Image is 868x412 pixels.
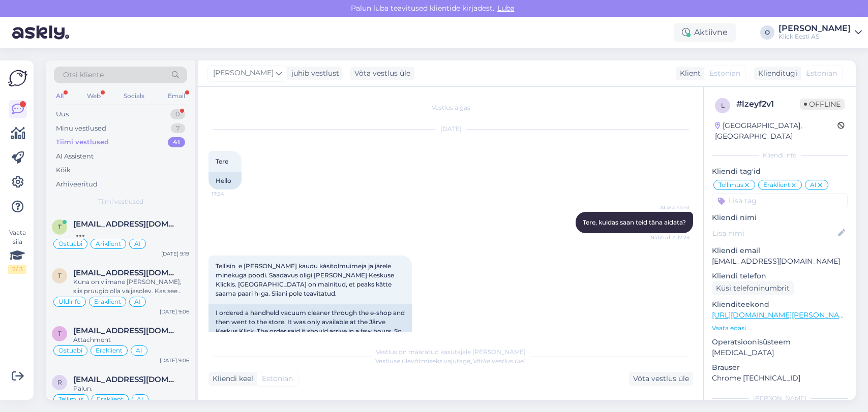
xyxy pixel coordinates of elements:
span: [PERSON_NAME] [213,68,274,79]
span: t [58,330,62,337]
div: Email [166,89,187,103]
div: Kuna on viimane [PERSON_NAME], siis pruugib olla väljasolev. Kas see sobiks? [73,277,189,296]
p: Operatsioonisüsteem [712,337,848,347]
p: [MEDICAL_DATA] [712,347,848,358]
div: Küsi telefoninumbrit [712,281,794,295]
div: # lzeyf2v1 [736,98,800,110]
p: Brauser [712,362,848,373]
span: Eraklient [97,396,124,402]
a: [PERSON_NAME]Klick Eesti AS [779,24,862,41]
p: Vaata edasi ... [712,324,848,333]
p: [EMAIL_ADDRESS][DOMAIN_NAME] [712,256,848,267]
div: Klienditugi [754,68,797,79]
div: Uus [56,109,69,119]
a: [URL][DOMAIN_NAME][PERSON_NAME] [712,310,852,320]
div: [DATE] 9:06 [160,308,189,315]
div: Arhiveeritud [56,179,98,189]
p: Kliendi telefon [712,271,848,281]
span: tiinatand@gmail.com [73,268,179,277]
div: [PERSON_NAME] [779,24,851,33]
span: Nähtud ✓ 17:24 [650,234,690,241]
span: Luba [494,4,518,13]
span: Tellimus [58,396,83,402]
div: 2 / 3 [8,265,26,274]
p: Chrome [TECHNICAL_ID] [712,373,848,384]
span: Eraklient [763,182,790,188]
div: Attachment [73,335,189,344]
span: Tere, kuidas saan teid täna aidata? [583,218,686,226]
span: AI [810,182,817,188]
div: Kliendi keel [208,373,253,384]
span: t [58,272,62,279]
div: Võta vestlus üle [629,372,693,386]
span: Üldinfo [58,299,81,305]
div: AI Assistent [56,151,94,162]
span: t [58,223,62,231]
div: Võta vestlus üle [350,67,414,80]
div: O [760,25,774,40]
p: Kliendi tag'id [712,166,848,177]
div: Hello [208,172,242,189]
div: [DATE] 9:06 [160,357,189,364]
span: Vestluse ülevõtmiseks vajutage [375,357,526,365]
i: „Võtke vestlus üle” [470,357,526,365]
span: Ostuabi [58,241,82,247]
div: I ordered a handheld vacuum cleaner through the e-shop and then went to the store. It was only av... [208,304,412,349]
div: Palun. [73,384,189,393]
div: Klick Eesti AS [779,33,851,41]
span: AI Assistent [652,204,690,211]
span: AI [134,299,141,305]
span: Äriklient [96,241,121,247]
span: Vestlus on määratud kasutajale [PERSON_NAME] [376,348,526,356]
span: AI [136,347,142,354]
div: [DATE] 9:19 [161,250,189,258]
span: Tere [216,157,228,165]
input: Lisa tag [712,193,848,208]
span: AI [137,396,143,402]
div: Tiimi vestlused [56,137,109,147]
p: Klienditeekond [712,299,848,310]
div: Aktiivne [674,23,736,42]
img: Askly Logo [8,69,27,88]
div: Minu vestlused [56,123,106,134]
input: Lisa nimi [712,228,836,239]
div: All [54,89,66,103]
div: 0 [170,109,185,119]
span: Ostuabi [58,347,82,354]
span: l [721,102,725,109]
span: Tiimi vestlused [98,197,143,206]
div: [PERSON_NAME] [712,394,848,403]
div: [DATE] [208,124,693,134]
span: Eraklient [96,347,123,354]
span: treest@treest.eu [73,219,179,229]
span: Tellimus [719,182,743,188]
span: AI [134,241,141,247]
span: Otsi kliente [63,70,104,80]
span: Estonian [806,68,837,79]
span: Estonian [709,68,740,79]
div: Kliendi info [712,151,848,160]
div: Vestlus algas [208,103,693,112]
div: 41 [168,137,185,147]
span: 17:24 [212,190,250,198]
span: rooza_manna@hotmail.com [73,375,179,384]
div: [GEOGRAPHIC_DATA], [GEOGRAPHIC_DATA] [715,120,837,142]
span: Estonian [262,373,293,384]
p: Kliendi email [712,245,848,256]
div: Klient [676,68,701,79]
span: r [57,378,62,386]
div: Kõik [56,165,71,175]
div: juhib vestlust [287,68,339,79]
div: Socials [122,89,146,103]
p: Kliendi nimi [712,212,848,223]
span: timoaavik8@gmail.com [73,326,179,335]
div: 7 [171,123,185,134]
span: Offline [800,99,845,110]
span: Eraklient [94,299,121,305]
div: Vaata siia [8,228,26,274]
span: Tellisin e [PERSON_NAME] kaudu kàsitolmuimeja ja jàrele minekuga poodi. Saadavus oligi [PERSON_NA... [216,262,396,297]
div: Web [85,89,103,103]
